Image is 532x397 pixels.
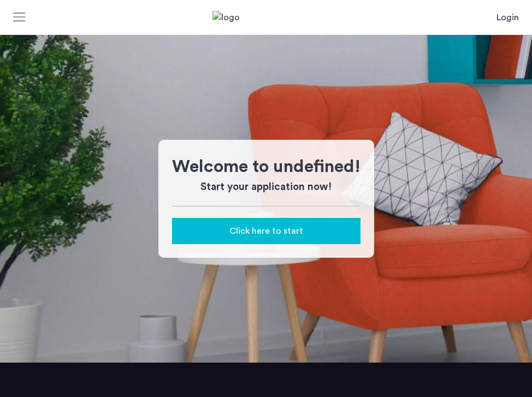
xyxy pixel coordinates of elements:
[212,11,320,24] a: Cazamio Logo
[172,180,360,195] h3: Start your application now!
[212,11,320,24] img: logo
[172,153,360,180] h1: Welcome to undefined!
[496,11,519,24] a: Login
[229,224,303,238] span: Click here to start
[172,218,360,244] button: button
